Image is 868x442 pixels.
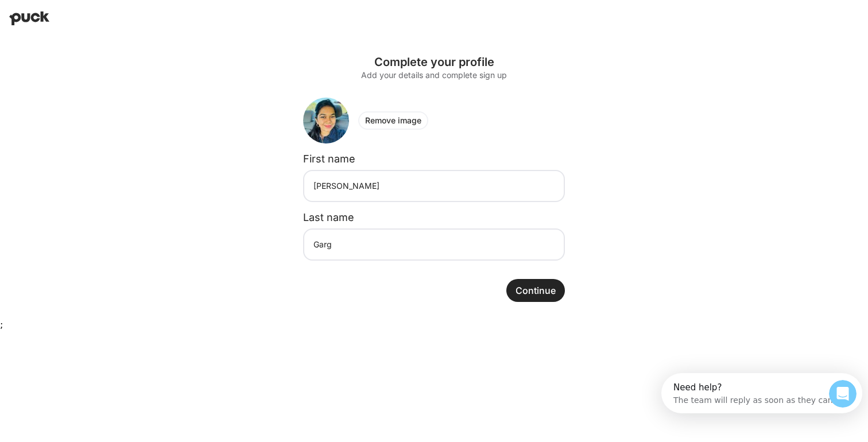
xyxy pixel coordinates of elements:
div: Open Intercom Messenger [5,5,206,36]
input: Last name [303,228,565,261]
iframe: Intercom live chat discovery launcher [661,373,862,413]
div: Need help? [12,10,172,19]
label: Last name [303,211,354,223]
div: Add your details and complete sign up [321,71,547,79]
input: First name [303,170,565,202]
div: Complete your profile [321,55,547,69]
iframe: Intercom live chat [829,380,857,408]
div: The team will reply as soon as they can [12,19,172,31]
img: Puck home [9,11,49,25]
button: Remove image [358,111,428,130]
button: Continue [506,279,565,302]
img: oFUAE2X7.300.jpg [303,98,349,144]
label: First name [303,153,355,165]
